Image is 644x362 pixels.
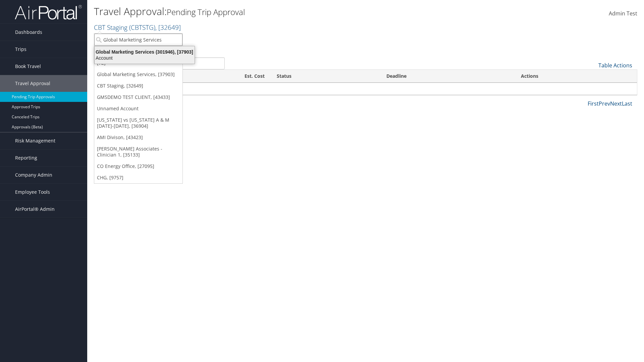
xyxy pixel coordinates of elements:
span: AirPortal® Admin [15,201,55,218]
span: ( CBTSTG ) [129,23,155,32]
span: Trips [15,41,26,58]
a: Admin Test [609,3,637,24]
td: No travel approvals pending [94,83,637,95]
a: First [588,100,599,107]
a: CBT Staging, [32649] [94,80,182,92]
span: Reporting [15,149,37,166]
input: Search Accounts [94,34,182,46]
span: Dashboards [15,24,42,41]
a: Table Actions [598,62,632,69]
span: Admin Test [609,10,637,17]
th: Actions [515,70,637,83]
span: Book Travel [15,58,41,75]
a: CBT Staging [94,23,181,32]
a: Global Marketing Services, [37903] [94,69,182,80]
a: Prev [599,100,610,107]
span: Risk Management [15,132,55,149]
p: Filter: [94,35,456,44]
h1: Travel Approval: [94,4,456,18]
a: AMI Divison, [43423] [94,132,182,143]
a: CO Energy Office, [27095] [94,161,182,172]
a: [PERSON_NAME] Associates - Clinician 1, [35133] [94,143,182,161]
a: Last [622,100,632,107]
th: Est. Cost: activate to sort column ascending [137,70,271,83]
span: Travel Approval [15,75,50,92]
th: Status: activate to sort column ascending [271,70,380,83]
span: Company Admin [15,167,52,183]
span: , [ 32649 ] [155,23,181,32]
a: [US_STATE] vs [US_STATE] A & M [DATE]-[DATE], [36904] [94,114,182,132]
small: Pending Trip Approval [167,6,245,17]
a: Unnamed Account [94,103,182,114]
a: CHG, [9757] [94,172,182,183]
img: airportal-logo.png [15,4,82,20]
div: Global Marketing Services (301946), [37903] [91,49,199,55]
a: GMSDEMO TEST CLIENT, [43433] [94,92,182,103]
span: Employee Tools [15,184,50,200]
a: Next [610,100,622,107]
div: Account [91,55,199,61]
th: Deadline: activate to sort column descending [380,70,515,83]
